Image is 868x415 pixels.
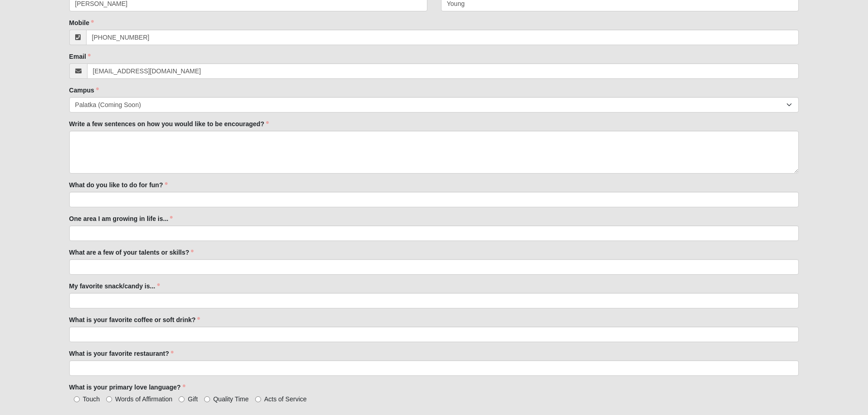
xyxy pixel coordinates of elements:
[115,395,173,403] span: Words of Affirmation
[255,396,261,402] input: Acts of Service
[69,214,173,223] label: One area I am growing in life is...
[69,18,94,27] label: Mobile
[74,396,80,402] input: Touch
[179,396,185,402] input: Gift
[69,119,269,128] label: Write a few sentences on how you would like to be encouraged?
[69,180,168,190] label: What do you like to do for fun?
[264,395,307,403] span: Acts of Service
[69,52,91,61] label: Email
[69,282,160,291] label: My favorite snack/candy is...
[83,395,100,403] span: Touch
[204,396,210,402] input: Quality Time
[188,395,198,403] span: Gift
[69,248,194,257] label: What are a few of your talents or skills?
[69,315,200,324] label: What is your favorite coffee or soft drink?
[106,396,112,402] input: Words of Affirmation
[69,383,185,392] label: What is your primary love language?
[69,86,99,95] label: Campus
[69,349,174,358] label: What is your favorite restaurant?
[213,395,249,403] span: Quality Time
